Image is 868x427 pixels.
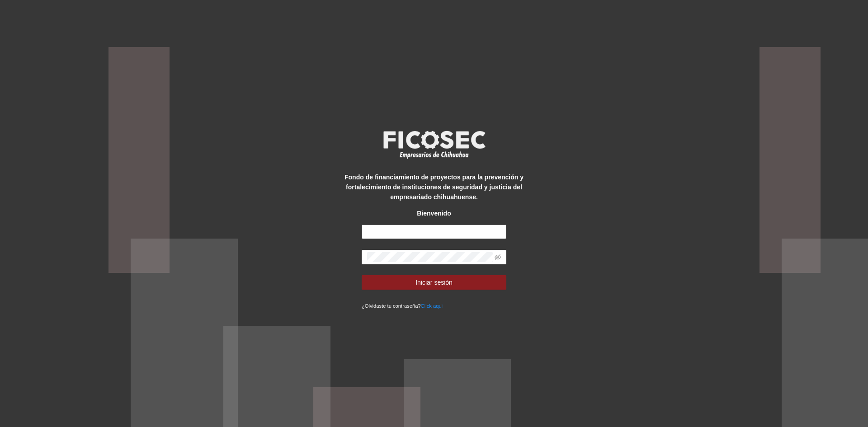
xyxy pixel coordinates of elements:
[421,303,443,309] a: Click aqui
[344,174,524,201] strong: Fondo de financiamiento de proyectos para la prevención y fortalecimiento de instituciones de seg...
[377,128,491,161] img: logo
[415,277,453,287] span: Iniciar sesión
[417,210,451,217] strong: Bienvenido
[495,254,501,260] span: eye-invisible
[362,303,443,309] small: ¿Olvidaste tu contraseña?
[362,275,506,290] button: Iniciar sesión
